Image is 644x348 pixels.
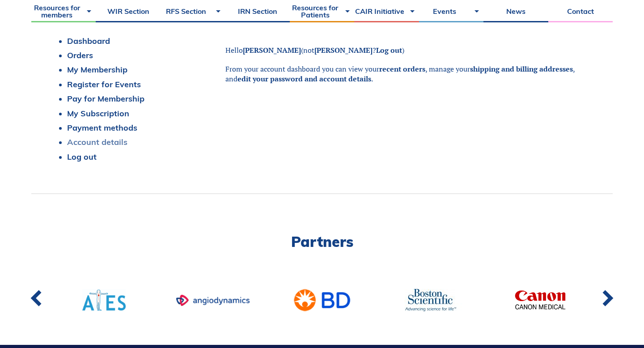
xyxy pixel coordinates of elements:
a: Register for Events [67,79,141,89]
p: From your account dashboard you can view your , manage your , and . [225,64,590,84]
a: Orders [67,50,93,60]
a: shipping and billing addresses [470,64,573,74]
a: My Subscription [67,108,129,119]
a: Log out [67,152,97,162]
a: Log out [376,45,402,55]
strong: [PERSON_NAME] [243,45,301,55]
a: edit your password and account details [237,74,371,84]
p: Hello (not ? ) [225,45,590,55]
a: Dashboard [67,36,110,46]
a: recent orders [379,64,425,74]
a: Payment methods [67,123,137,133]
strong: [PERSON_NAME] [314,45,373,55]
a: Pay for Membership [67,93,144,104]
a: Account details [67,137,127,147]
h2: Partners [31,234,613,249]
a: My Membership [67,64,127,75]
